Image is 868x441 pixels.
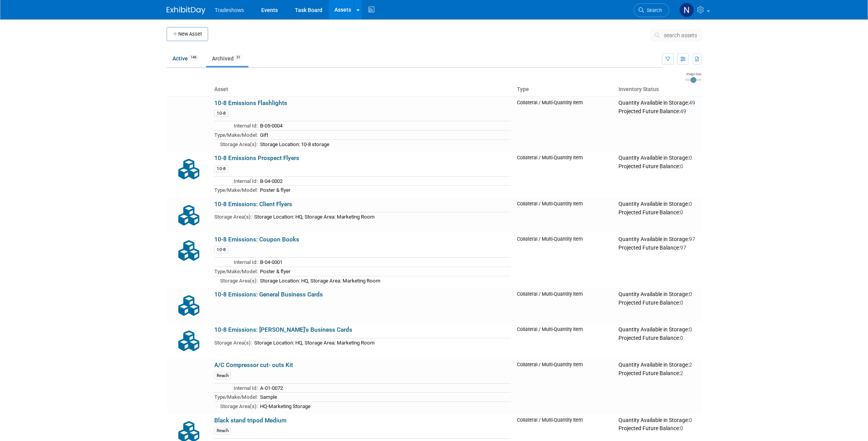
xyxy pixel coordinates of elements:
td: Sample [258,393,511,402]
td: Collateral / Multi-Quantity Item [514,152,615,198]
div: 10-8 [214,165,228,172]
a: Black stand tripod Medium [214,417,286,424]
a: Active146 [167,51,205,66]
span: Storage Area(s): [214,214,252,220]
div: Projected Future Balance: [618,162,698,170]
td: Collateral / Multi-Quantity Item [514,96,615,152]
a: 10-8 Emissions Flashlights [214,100,287,107]
div: Quantity Available in Storage: [618,236,698,243]
span: 0 [689,326,692,332]
span: 97 [680,245,686,251]
img: Collateral-Icon-2.png [170,291,208,320]
img: Collateral-Icon-2.png [170,155,208,184]
td: Storage Location: HQ, Storage Area: Marketing Room [252,338,511,347]
td: Type/Make/Model: [214,393,258,402]
div: Quantity Available in Storage: [618,326,698,333]
span: 0 [680,209,683,215]
div: Projected Future Balance: [618,107,698,115]
div: Projected Future Balance: [618,298,698,307]
td: Storage Location: HQ, Storage Area: Marketing Room [258,276,511,285]
th: Asset [211,83,514,96]
span: Search [644,7,662,13]
td: Collateral / Multi-Quantity Item [514,288,615,323]
span: search assets [664,32,697,38]
td: Internal Id: [214,383,258,393]
td: B-04-0002 [258,176,511,186]
span: 0 [689,155,692,161]
a: 10-8 Emissions: [PERSON_NAME]'s Business Cards [214,326,352,333]
div: 10-8 [214,110,228,117]
td: B-04-0001 [258,258,511,267]
span: 49 [689,100,695,106]
div: Projected Future Balance: [618,424,698,432]
td: Internal Id: [214,176,258,186]
div: Quantity Available in Storage: [618,291,698,298]
div: 10-8 [214,246,228,253]
div: Reach [214,427,231,434]
button: search assets [650,29,701,41]
span: 97 [689,236,695,242]
div: Image Size [685,72,701,76]
span: 0 [680,335,683,341]
div: Quantity Available in Storage: [618,201,698,208]
span: Storage Area(s): [220,278,258,284]
img: Nathaniel Baptiste [679,3,694,17]
td: Poster & flyer [258,267,511,276]
td: Collateral / Multi-Quantity Item [514,323,615,358]
td: Type/Make/Model: [214,267,258,276]
a: 10-8 Emissions Prospect Flyers [214,155,299,162]
span: Tradeshows [215,7,244,13]
div: Projected Future Balance: [618,243,698,252]
a: 10-8 Emissions: Coupon Books [214,236,299,243]
span: 49 [680,108,686,114]
th: Type [514,83,615,96]
a: Archived31 [206,51,248,66]
div: Projected Future Balance: [618,208,698,216]
span: 0 [680,163,683,169]
span: Storage Area(s): [220,403,258,409]
td: B-05-0004 [258,121,511,131]
td: Internal Id: [214,258,258,267]
span: 31 [234,55,243,60]
td: Poster & flyer [258,186,511,195]
span: Storage Area(s): [220,141,258,147]
td: A-01-0072 [258,383,511,393]
td: Collateral / Multi-Quantity Item [514,233,615,288]
td: Type/Make/Model: [214,130,258,140]
img: Collateral-Icon-2.png [170,201,208,230]
span: 0 [689,417,692,423]
img: Collateral-Icon-2.png [170,236,208,265]
td: Gift [258,130,511,140]
span: 2 [680,370,683,376]
span: 0 [689,291,692,297]
div: Projected Future Balance: [618,333,698,342]
td: Storage Location: HQ, Storage Area: Marketing Room [252,212,511,221]
span: 0 [689,201,692,207]
div: Quantity Available in Storage: [618,155,698,162]
td: Storage Location: 10-8 storage [258,140,511,148]
div: Quantity Available in Storage: [618,417,698,424]
div: Reach [214,372,231,379]
td: Type/Make/Model: [214,186,258,195]
span: Storage Area(s): [214,340,252,346]
a: 10-8 Emissions: General Business Cards [214,291,323,298]
div: Quantity Available in Storage: [618,100,698,107]
div: Quantity Available in Storage: [618,362,698,369]
div: Projected Future Balance: [618,369,698,377]
a: A/C Compressor cut- outs Kit [214,362,293,369]
img: ExhibitDay [167,7,205,14]
td: Collateral / Multi-Quantity Item [514,358,615,413]
span: 0 [680,300,683,306]
span: 0 [680,425,683,431]
span: 146 [188,55,199,60]
td: Internal Id: [214,121,258,131]
td: HQ-Marketing Storage [258,401,511,410]
a: Search [634,3,669,17]
button: New Asset [167,27,208,41]
a: 10-8 Emissions: Client Flyers [214,201,292,208]
img: Collateral-Icon-2.png [170,326,208,355]
span: 2 [689,362,692,368]
td: Collateral / Multi-Quantity Item [514,198,615,233]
